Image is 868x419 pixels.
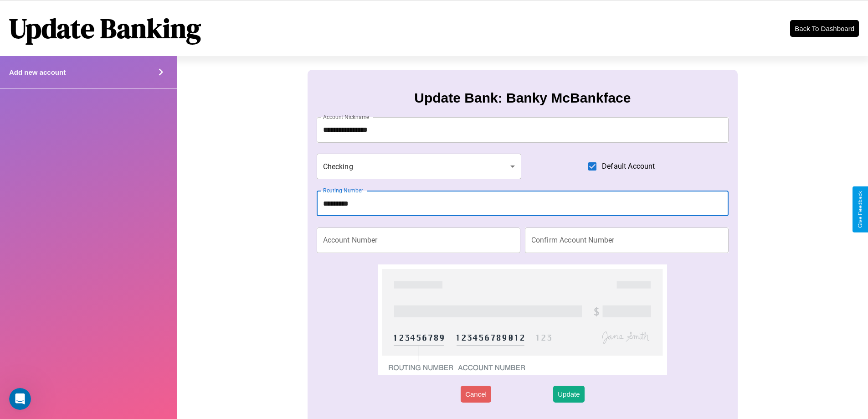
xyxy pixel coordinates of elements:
button: Update [553,386,584,403]
h4: Add new account [9,68,66,76]
button: Back To Dashboard [790,20,859,37]
button: Cancel [461,386,491,403]
label: Account Nickname [323,113,370,121]
h3: Update Bank: Banky McBankface [414,90,631,106]
span: Default Account [602,161,655,172]
img: check [378,264,667,375]
iframe: Intercom live chat [9,388,31,410]
div: Give Feedback [857,191,863,228]
div: Checking [317,154,522,179]
label: Routing Number [323,186,363,194]
h1: Update Banking [9,10,201,47]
